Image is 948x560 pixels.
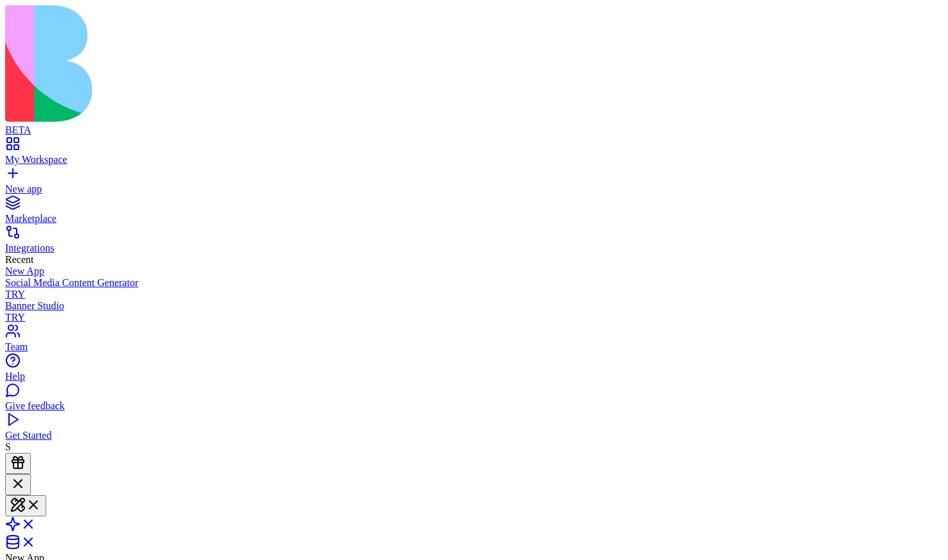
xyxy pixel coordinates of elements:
div: BETA [5,124,943,136]
a: Help [5,359,943,382]
a: Give feedback [5,389,943,412]
div: Help [5,371,943,382]
a: My Workspace [5,142,943,165]
a: Social Media Content GeneratorTRY [5,277,943,300]
div: Banner Studio [5,300,943,312]
div: Team [5,341,943,353]
a: Banner StudioTRY [5,300,943,323]
span: Recent [5,254,33,265]
div: TRY [5,312,943,323]
img: logo [5,5,521,122]
div: Marketplace [5,213,943,225]
div: TRY [5,289,943,300]
div: My Workspace [5,154,943,165]
a: New app [5,172,943,195]
div: Social Media Content Generator [5,277,943,289]
a: Integrations [5,231,943,254]
span: S [5,441,11,452]
a: New App [5,266,943,277]
div: New app [5,183,943,195]
a: Team [5,330,943,353]
a: BETA [5,113,943,136]
div: Get Started [5,430,943,441]
a: Get Started [5,418,943,441]
div: Give feedback [5,400,943,412]
div: Integrations [5,242,943,254]
a: Marketplace [5,201,943,225]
